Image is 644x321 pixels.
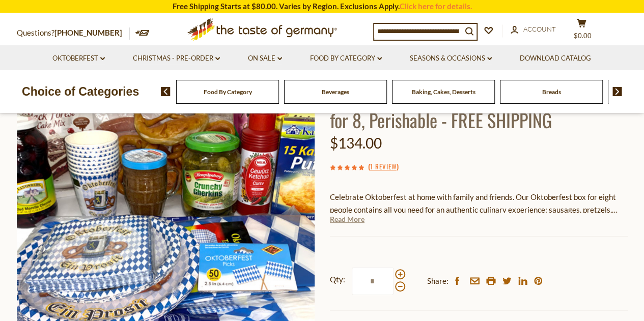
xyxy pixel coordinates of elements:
span: Account [523,25,556,33]
a: Download Catalog [520,53,591,64]
a: Christmas - PRE-ORDER [133,53,220,64]
a: Seasons & Occasions [410,53,492,64]
a: Food By Category [204,88,252,96]
p: Questions? [17,26,130,40]
a: Read More [330,214,365,224]
a: [PHONE_NUMBER] [54,28,122,37]
a: Breads [542,88,561,96]
img: next arrow [612,87,622,96]
span: ( ) [368,161,398,171]
a: Baking, Cakes, Desserts [412,88,475,96]
a: Beverages [322,88,349,96]
img: previous arrow [161,87,171,96]
strong: Qty: [330,273,345,286]
h1: The Taste of Germany Oktoberfest Party Box for 8, Perishable - FREE SHIPPING [330,85,628,131]
span: Share: [427,275,449,287]
span: $0.00 [574,32,592,40]
button: $0.00 [567,18,597,44]
p: Celebrate Oktoberfest at home with family and friends. Our Oktoberfest box for eight people conta... [330,191,628,216]
a: Oktoberfest [52,53,105,64]
a: 1 Review [370,161,396,172]
a: Food By Category [310,53,382,64]
a: Account [511,24,556,35]
a: On Sale [248,53,282,64]
a: Click here for details. [400,2,472,11]
input: Qty: [352,267,394,295]
span: $134.00 [330,134,382,152]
